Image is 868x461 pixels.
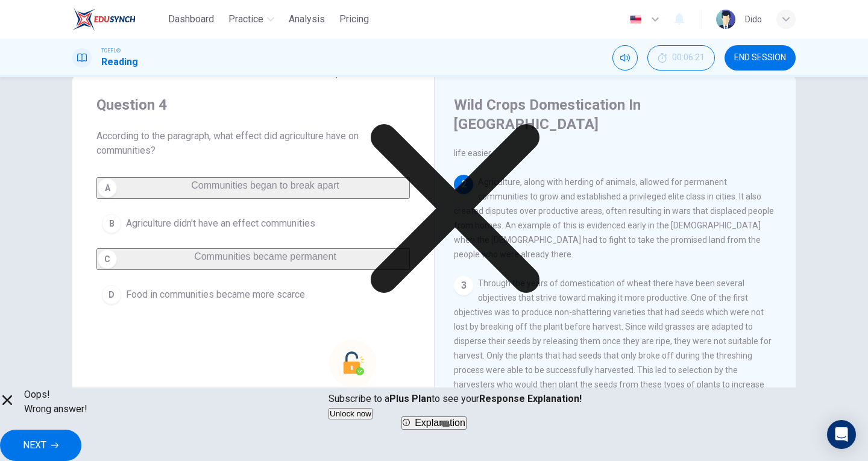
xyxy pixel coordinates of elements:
[24,387,87,402] span: Oops!
[389,393,432,404] strong: Plus Plan
[454,278,772,404] span: Through the years of domestication of wheat there have been several objectives that strive toward...
[96,129,410,158] span: According to the paragraph, what effect did agriculture have on communities?
[339,12,369,27] span: Pricing
[628,15,643,24] img: en
[612,45,638,71] div: Mute
[228,12,263,27] span: Practice
[329,392,582,406] p: Subscribe to a to see your
[734,53,786,63] span: END SESSION
[168,12,214,27] span: Dashboard
[672,53,705,63] span: 00:06:21
[101,46,121,55] span: TOEFL®
[479,393,582,404] strong: Response Explanation!
[647,45,715,71] div: Hide
[98,178,117,198] div: A
[98,249,117,269] div: C
[101,55,138,69] h1: Reading
[289,12,325,27] span: Analysis
[745,12,762,27] div: Dido
[454,177,774,259] span: Agriculture, along with herding of animals, allowed for permanent communities to grow and establi...
[23,437,46,454] span: NEXT
[716,10,735,29] img: Profile picture
[96,95,410,114] h4: Question 4
[454,95,773,134] h4: Wild Crops Domestication In [GEOGRAPHIC_DATA]
[191,180,339,190] span: Communities began to break apart
[415,418,465,428] span: Explanation
[827,420,856,449] div: Open Intercom Messenger
[329,408,373,419] button: Unlock now
[194,251,336,262] span: Communities became permanent
[72,7,136,31] img: EduSynch logo
[24,402,87,416] span: Wrong answer!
